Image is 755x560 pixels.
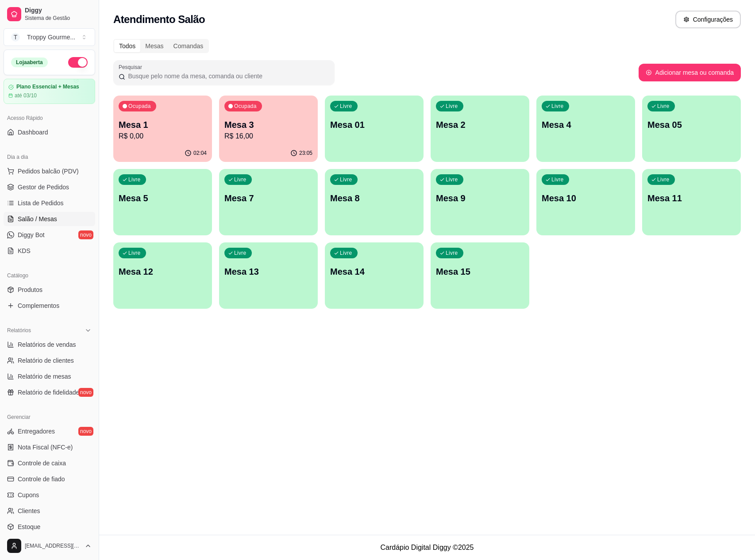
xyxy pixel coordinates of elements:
[224,131,312,142] p: R$ 16,00
[647,192,736,204] p: Mesa 11
[113,12,205,27] h2: Atendimento Salão
[551,103,564,110] p: Livre
[18,215,57,223] span: Salão / Mesas
[119,63,145,71] label: Pesquisar
[446,103,458,110] p: Livre
[4,283,95,297] a: Produtos
[436,192,524,204] p: Mesa 9
[299,150,312,157] p: 23:05
[4,196,95,210] a: Lista de Pedidos
[15,92,37,99] article: até 03/10
[18,128,48,137] span: Dashboard
[446,249,458,257] p: Livre
[113,242,212,309] button: LivreMesa 12
[27,33,75,42] div: Troppy Gourme ...
[113,169,212,235] button: LivreMesa 5
[536,169,635,235] button: LivreMesa 10
[551,176,564,183] p: Livre
[542,192,630,204] p: Mesa 10
[436,119,524,131] p: Mesa 2
[18,475,65,483] span: Controle de fiado
[234,176,247,183] p: Livre
[140,40,168,52] div: Mesas
[128,103,151,110] p: Ocupada
[224,119,312,131] p: Mesa 3
[431,242,529,309] button: LivreMesa 15
[18,340,76,349] span: Relatórios de vendas
[4,424,95,438] a: Entregadoresnovo
[11,33,20,42] span: T
[4,150,95,164] div: Dia a dia
[431,96,529,162] button: LivreMesa 2
[330,119,418,131] p: Mesa 01
[4,244,95,258] a: KDS
[4,535,95,556] button: [EMAIL_ADDRESS][DOMAIN_NAME]
[114,40,140,52] div: Todos
[7,327,31,334] span: Relatórios
[657,176,670,183] p: Livre
[128,176,141,183] p: Livre
[4,369,95,384] a: Relatório de mesas
[4,180,95,194] a: Gestor de Pedidos
[119,265,207,278] p: Mesa 12
[234,103,257,110] p: Ocupada
[330,265,418,278] p: Mesa 14
[4,385,95,399] a: Relatório de fidelidadenovo
[99,535,755,560] footer: Cardápio Digital Diggy © 2025
[18,443,73,452] span: Nota Fiscal (NFC-e)
[4,440,95,454] a: Nota Fiscal (NFC-e)
[18,522,40,531] span: Estoque
[642,96,741,162] button: LivreMesa 05
[330,192,418,204] p: Mesa 8
[18,372,71,381] span: Relatório de mesas
[4,338,95,352] a: Relatórios de vendas
[4,456,95,470] a: Controle de caixa
[219,96,318,162] button: OcupadaMesa 3R$ 16,0023:05
[4,79,95,104] a: Plano Essencial + Mesasaté 03/10
[4,228,95,242] a: Diggy Botnovo
[18,301,59,310] span: Complementos
[340,249,352,257] p: Livre
[18,427,55,436] span: Entregadores
[193,150,207,157] p: 02:04
[431,169,529,235] button: LivreMesa 9
[113,96,212,162] button: OcupadaMesa 1R$ 0,0002:04
[128,249,141,257] p: Livre
[325,242,424,309] button: LivreMesa 14
[68,57,88,68] button: Alterar Status
[18,506,40,515] span: Clientes
[224,192,312,204] p: Mesa 7
[25,542,81,549] span: [EMAIL_ADDRESS][DOMAIN_NAME]
[125,72,329,81] input: Pesquisar
[169,40,208,52] div: Comandas
[18,388,79,397] span: Relatório de fidelidade
[219,169,318,235] button: LivreMesa 7
[4,504,95,518] a: Clientes
[16,84,79,90] article: Plano Essencial + Mesas
[18,183,69,192] span: Gestor de Pedidos
[18,459,66,468] span: Controle de caixa
[325,96,424,162] button: LivreMesa 01
[18,246,31,255] span: KDS
[340,103,352,110] p: Livre
[4,353,95,368] a: Relatório de clientes
[446,176,458,183] p: Livre
[4,164,95,178] button: Pedidos balcão (PDV)
[18,167,79,176] span: Pedidos balcão (PDV)
[224,265,312,278] p: Mesa 13
[25,7,92,15] span: Diggy
[119,131,207,142] p: R$ 0,00
[234,249,247,257] p: Livre
[4,4,95,25] a: DiggySistema de Gestão
[675,11,741,28] button: Configurações
[4,520,95,534] a: Estoque
[536,96,635,162] button: LivreMesa 4
[18,230,45,239] span: Diggy Bot
[4,268,95,283] div: Catálogo
[325,169,424,235] button: LivreMesa 8
[18,356,74,365] span: Relatório de clientes
[4,488,95,502] a: Cupons
[119,119,207,131] p: Mesa 1
[4,299,95,313] a: Complementos
[25,15,92,22] span: Sistema de Gestão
